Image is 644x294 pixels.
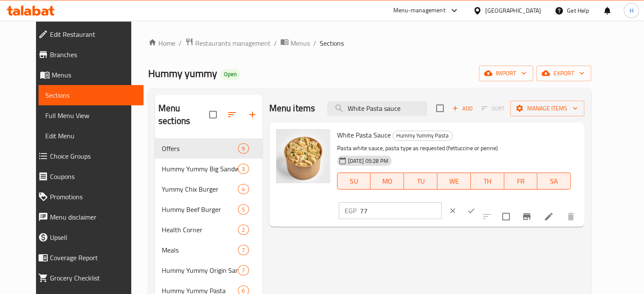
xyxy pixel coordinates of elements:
[238,164,249,174] div: items
[162,265,238,275] span: Hummy Yummy Origin Sandwiches
[407,175,434,187] span: TU
[476,102,510,115] span: Select section first
[45,90,137,100] span: Sections
[437,173,471,190] button: WE
[162,143,238,154] span: Offers
[31,187,144,207] a: Promotions
[31,247,144,268] a: Coverage Report
[155,138,263,159] div: Offers9
[50,253,137,263] span: Coverage Report
[50,232,137,242] span: Upsell
[431,99,449,117] span: Select section
[162,164,238,174] span: Hummy Yummy Big Sandwiches
[39,105,144,126] a: Full Menu View
[31,166,144,187] a: Coupons
[31,146,144,166] a: Choice Groups
[449,102,476,115] button: Add
[393,131,452,140] span: Hummy Yummy Pasta
[50,29,137,39] span: Edit Restaurant
[479,66,533,81] button: import
[238,225,249,235] div: items
[185,38,271,49] a: Restaurants management
[162,184,238,194] span: Yummy Chix Burger
[337,129,391,141] span: White Pasta Sauce
[45,110,137,121] span: Full Menu View
[148,64,217,83] span: Hummy yummy
[50,151,137,161] span: Choice Groups
[238,226,248,234] span: 2
[392,131,453,141] div: Hummy Yummy Pasta
[238,145,248,153] span: 9
[242,104,263,125] button: Add section
[544,212,554,222] a: Edit menu item
[504,173,538,190] button: FR
[536,66,591,81] button: export
[155,240,263,260] div: Meals7
[345,157,392,165] span: [DATE] 05:28 PM
[45,131,137,141] span: Edit Menu
[471,173,504,190] button: TH
[543,68,584,79] span: export
[517,206,537,227] button: Branch-specific-item
[337,143,571,154] p: Pasta white sauce, pasta type as requested (fettuccine or penne)
[238,185,248,193] span: 4
[148,38,175,48] a: Home
[238,267,248,275] span: 7
[238,245,249,255] div: items
[508,175,534,187] span: FR
[474,175,501,187] span: TH
[162,245,238,255] span: Meals
[155,260,263,280] div: Hummy Yummy Origin Sandwiches7
[31,227,144,247] a: Upsell
[393,5,445,16] div: Menu-management
[50,192,137,202] span: Promotions
[221,69,240,80] div: Open
[238,184,249,194] div: items
[162,204,238,214] span: Hummy Beef Burger
[510,101,584,116] button: Manage items
[290,38,310,48] span: Menus
[238,206,248,214] span: 5
[327,101,427,116] input: search
[280,38,310,49] a: Menus
[486,68,526,79] span: import
[155,159,263,179] div: Hummy Yummy Big Sandwiches3
[31,268,144,288] a: Grocery Checklist
[179,38,182,48] li: /
[360,202,442,219] input: Please enter price
[39,126,144,146] a: Edit Menu
[238,143,249,154] div: items
[158,102,209,127] h2: Menu sections
[195,38,271,48] span: Restaurants management
[370,173,404,190] button: MO
[561,206,581,227] button: delete
[404,173,437,190] button: TU
[274,38,277,48] li: /
[204,106,222,124] span: Select all sections
[50,212,137,222] span: Menu disclaimer
[462,201,481,220] button: ok
[222,104,242,125] span: Sort sections
[50,49,137,60] span: Branches
[374,175,401,187] span: MO
[313,38,316,48] li: /
[221,71,240,78] span: Open
[337,173,371,190] button: SU
[485,6,541,15] div: [GEOGRAPHIC_DATA]
[345,206,357,216] p: EGP
[39,85,144,105] a: Sections
[276,129,330,183] img: White Pasta Sauce
[238,165,248,173] span: 3
[162,225,238,235] span: Health Corner
[449,102,476,115] span: Add item
[31,65,144,85] a: Menus
[541,175,567,187] span: SA
[155,199,263,220] div: Hummy Beef Burger5
[31,207,144,227] a: Menu disclaimer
